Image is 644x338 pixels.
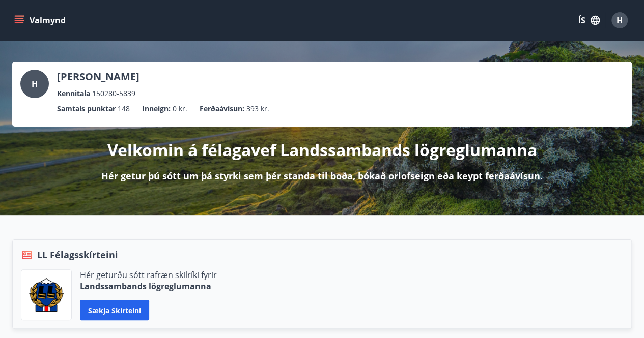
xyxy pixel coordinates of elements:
[142,103,171,114] p: Inneign :
[200,103,244,114] p: Ferðaávísun :
[29,278,64,312] img: 1cqKbADZNYZ4wXUG0EC2JmCwhQh0Y6EN22Kw4FTY.png
[246,103,269,114] span: 393 kr.
[80,281,217,292] p: Landssambands lögreglumanna
[92,88,135,99] span: 150280-5839
[57,103,116,114] p: Samtals punktar
[57,88,90,99] p: Kennitala
[12,11,70,29] button: menu
[37,248,118,261] span: LL Félagsskírteini
[617,15,623,26] span: H
[101,169,543,182] p: Hér getur þú sótt um þá styrki sem þér standa til boða, bókað orlofseign eða keypt ferðaávísun.
[57,70,139,84] p: [PERSON_NAME]
[573,11,605,29] button: ÍS
[80,300,149,320] button: Sækja skírteini
[107,139,537,161] p: Velkomin á félagavef Landssambands lögreglumanna
[80,269,217,281] p: Hér geturðu sótt rafræn skilríki fyrir
[607,8,632,33] button: H
[118,103,130,114] span: 148
[32,78,38,89] span: H
[173,103,187,114] span: 0 kr.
